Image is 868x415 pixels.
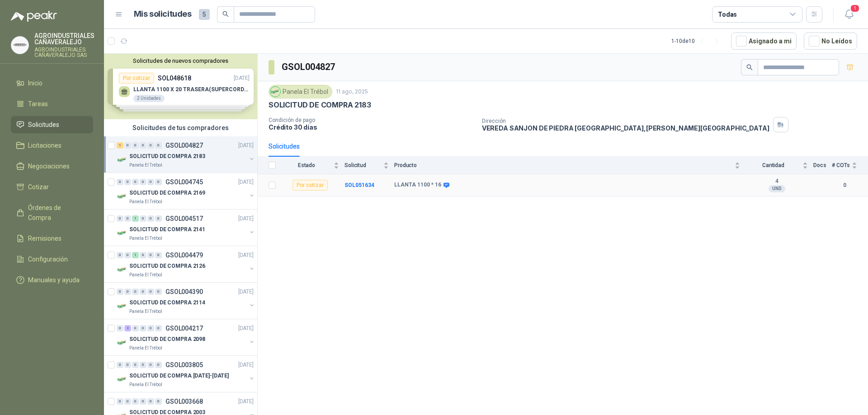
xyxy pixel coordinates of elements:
div: 0 [140,142,146,149]
div: 0 [147,142,154,149]
div: 0 [117,179,123,185]
span: Licitaciones [28,140,61,150]
div: 0 [124,215,131,222]
b: LLANTA 1100 * 16 [394,182,441,189]
p: GSOL003805 [165,362,203,368]
div: Por cotizar [292,180,328,191]
a: Remisiones [11,230,93,247]
div: 1 [117,142,123,149]
div: 0 [140,362,146,368]
div: 0 [155,142,162,149]
div: 0 [147,179,154,185]
div: 0 [132,142,139,149]
div: 0 [132,179,139,185]
a: SOL051634 [344,182,374,188]
a: 0 0 0 0 0 0 GSOL004745[DATE] Company LogoSOLICITUD DE COMPRA 2169Panela El Trébol [117,177,255,205]
a: Inicio [11,75,93,92]
button: 1 [841,6,857,23]
p: Panela El Trébol [129,345,162,352]
a: 0 0 0 0 0 0 GSOL003805[DATE] Company LogoSOLICITUD DE COMPRA [DATE]-[DATE]Panela El Trébol [117,359,255,388]
h1: Mis solicitudes [134,8,192,21]
span: Cotizar [28,182,49,192]
div: 0 [140,252,146,258]
p: [DATE] [238,324,254,333]
p: VEREDA SANJON DE PIEDRA [GEOGRAPHIC_DATA] , [PERSON_NAME][GEOGRAPHIC_DATA] [482,124,769,132]
p: Panela El Trébol [129,198,162,205]
span: Órdenes de Compra [28,203,85,223]
p: AGROINDUSTRIALES CAÑAVERALEJO SAS [34,47,94,58]
th: Producto [394,157,745,174]
div: 0 [147,289,154,295]
span: Estado [281,162,332,168]
div: 0 [117,325,123,331]
div: 1 - 10 de 10 [671,34,724,48]
a: 0 0 1 0 0 0 GSOL004517[DATE] Company LogoSOLICITUD DE COMPRA 2141Panela El Trébol [117,213,255,242]
p: Dirección [482,118,769,124]
div: 0 [155,215,162,222]
b: 4 [745,178,808,185]
p: SOLICITUD DE COMPRA 2183 [269,100,371,110]
div: 0 [147,215,154,222]
div: 0 [117,215,123,222]
div: 0 [124,142,131,149]
div: 0 [117,252,123,258]
th: Solicitud [344,157,394,174]
div: 1 [132,215,139,222]
span: Inicio [28,78,42,88]
p: SOLICITUD DE COMPRA 2183 [129,152,205,161]
div: 0 [140,179,146,185]
th: Cantidad [745,157,813,174]
p: [DATE] [238,214,254,223]
div: 0 [124,398,131,405]
span: Configuración [28,254,68,264]
span: 1 [850,4,860,13]
div: 1 [132,252,139,258]
p: Panela El Trébol [129,381,162,388]
div: Solicitudes de nuevos compradoresPor cotizarSOL048618[DATE] LLANTA 1100 X 20 TRASERA(SUPERCORDILL... [104,54,257,119]
div: 0 [132,325,139,331]
div: 0 [147,362,154,368]
div: 0 [124,179,131,185]
a: 1 0 0 0 0 0 GSOL004827[DATE] Company LogoSOLICITUD DE COMPRA 2183Panela El Trébol [117,140,255,169]
img: Company Logo [117,337,127,348]
img: Company Logo [11,37,28,54]
p: [DATE] [238,288,254,296]
a: Licitaciones [11,137,93,154]
div: 0 [132,398,139,405]
div: 2 [124,325,131,331]
img: Company Logo [117,301,127,312]
div: 0 [155,252,162,258]
div: 0 [155,362,162,368]
p: SOLICITUD DE COMPRA 2169 [129,189,205,197]
p: GSOL004217 [165,325,203,331]
span: Manuales y ayuda [28,275,80,285]
a: 0 0 1 0 0 0 GSOL004479[DATE] Company LogoSOLICITUD DE COMPRA 2126Panela El Trébol [117,250,255,279]
span: Solicitudes [28,120,59,130]
span: Tareas [28,99,48,109]
span: Remisiones [28,233,61,243]
p: SOLICITUD DE COMPRA 2114 [129,298,205,307]
div: 0 [124,289,131,295]
button: No Leídos [804,33,857,50]
div: 0 [140,215,146,222]
p: Panela El Trébol [129,235,162,242]
div: Todas [718,9,737,19]
p: Condición de pago [269,117,475,123]
div: 0 [155,179,162,185]
span: Cantidad [745,162,801,168]
a: 0 2 0 0 0 0 GSOL004217[DATE] Company LogoSOLICITUD DE COMPRA 2098Panela El Trébol [117,323,255,352]
div: Solicitudes de tus compradores [104,119,257,136]
div: 0 [132,362,139,368]
div: 0 [132,289,139,295]
button: Solicitudes de nuevos compradores [108,57,254,64]
p: AGROINDUSTRIALES CAÑAVERALEJO [34,33,94,45]
div: UND [769,185,785,192]
div: Solicitudes [269,141,300,151]
p: GSOL003668 [165,398,203,405]
p: [DATE] [238,141,254,150]
p: [DATE] [238,397,254,406]
p: GSOL004827 [165,142,203,149]
p: Panela El Trébol [129,162,162,169]
b: 0 [832,181,857,190]
p: 11 ago, 2025 [336,88,368,96]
